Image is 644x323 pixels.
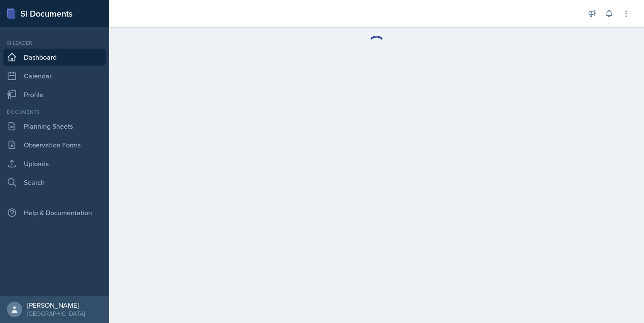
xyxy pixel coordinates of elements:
div: Si leader [3,39,106,47]
a: Observation Forms [3,136,106,153]
a: Planning Sheets [3,118,106,135]
div: Help & Documentation [3,204,106,221]
div: Documents [3,108,106,116]
a: Profile [3,86,106,103]
a: Uploads [3,155,106,172]
a: Search [3,174,106,191]
div: [GEOGRAPHIC_DATA] [27,309,85,318]
a: Calendar [3,67,106,84]
a: Dashboard [3,49,106,66]
div: [PERSON_NAME] [27,301,85,309]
